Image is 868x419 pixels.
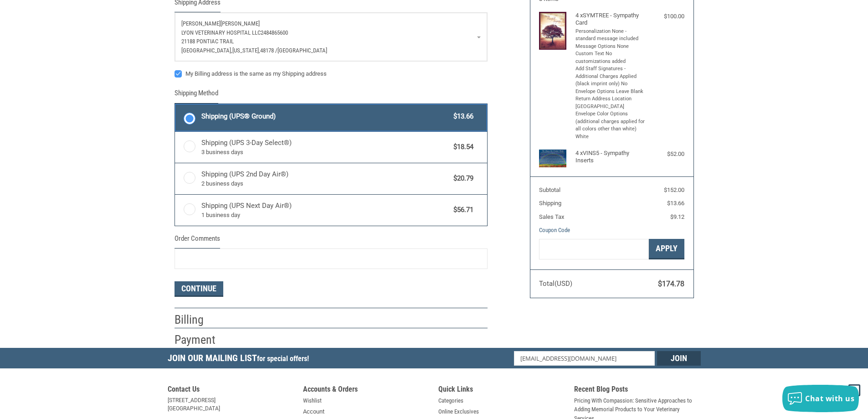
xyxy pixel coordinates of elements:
[168,385,294,396] h5: Contact Us
[181,29,261,36] span: Lyon Veterinary Hospital LLC
[657,351,701,366] input: Join
[201,211,449,220] span: 1 business day
[449,205,474,215] span: $56.71
[805,393,854,403] span: Chat with us
[648,12,684,21] div: $100.00
[201,169,449,188] span: Shipping (UPS 2nd Day Air®)
[175,233,220,248] legend: Order Comments
[667,200,684,207] span: $13.66
[575,28,646,43] li: Personalization None - standard message included
[181,38,234,45] span: 21188 Pontiac Trail
[232,47,260,54] span: [US_STATE],
[449,173,474,184] span: $20.79
[201,148,449,157] span: 3 business days
[539,239,649,259] input: Gift Certificate or Coupon Code
[175,13,487,61] a: Enter or select a different address
[575,110,646,140] li: Envelope Color Options (additional charges applied for all colors other than white) White
[575,50,646,65] li: Custom Text No customizations added
[514,351,655,366] input: Email
[168,348,313,371] h5: Join Our Mailing List
[181,20,221,27] span: [PERSON_NAME]
[449,111,474,122] span: $13.66
[575,12,646,27] h4: 4 x SYMTREE - Sympathy Card
[438,407,479,416] a: Online Exclusives
[782,385,859,412] button: Chat with us
[201,179,449,188] span: 2 business days
[175,312,228,327] h2: Billing
[201,138,449,157] span: Shipping (UPS 3-Day Select®)
[438,396,463,405] a: Categories
[277,47,327,54] span: [GEOGRAPHIC_DATA]
[181,47,232,54] span: [GEOGRAPHIC_DATA],
[574,385,701,396] h5: Recent Blog Posts
[575,43,646,51] li: Message Options None
[658,279,684,288] span: $174.78
[303,396,322,405] a: Wishlist
[175,88,218,103] legend: Shipping Method
[539,200,561,207] span: Shipping
[649,239,684,259] button: Apply
[539,279,572,288] span: Total (USD)
[175,281,223,297] button: Continue
[670,213,684,220] span: $9.12
[575,65,646,88] li: Add Staff Signatures - Additional Charges Applied (black imprint only) No
[175,70,488,78] label: My Billing address is the same as my Shipping address
[303,407,324,416] a: Account
[260,47,277,54] span: 48178 /
[303,385,430,396] h5: Accounts & Orders
[648,150,684,159] div: $52.00
[539,186,560,193] span: Subtotal
[539,227,570,233] a: Coupon Code
[257,354,309,363] span: for special offers!
[664,186,684,193] span: $152.00
[221,20,260,27] span: [PERSON_NAME]
[201,201,449,220] span: Shipping (UPS Next Day Air®)
[575,95,646,110] li: Return Address Location [GEOGRAPHIC_DATA]
[575,150,646,165] h4: 4 x VINS5 - Sympathy Inserts
[438,385,565,396] h5: Quick Links
[575,88,646,96] li: Envelope Options Leave Blank
[449,142,474,152] span: $18.54
[175,332,228,347] h2: Payment
[201,111,449,122] span: Shipping (UPS® Ground)
[539,213,564,220] span: Sales Tax
[261,29,288,36] span: 2484865600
